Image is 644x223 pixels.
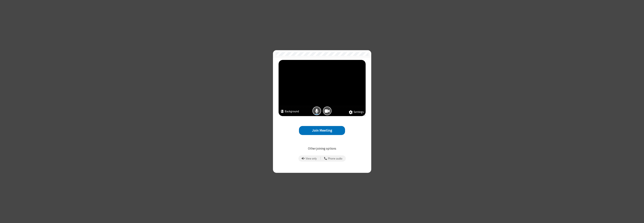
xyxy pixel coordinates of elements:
p: Other joining options [279,146,366,151]
button: Mic is on [312,107,321,115]
span: Phone audio [328,157,342,160]
span: View only [306,157,317,160]
span: | [320,156,321,161]
button: Use your phone for mic and speaker while you view the meeting on this device. [323,155,344,162]
button: Join Meeting [299,126,345,135]
button: Prevent echo when there is already an active mic and speaker in the room. [300,155,318,162]
button: Settings [349,110,364,114]
button: Background [280,109,299,114]
button: Camera is on [323,107,332,115]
